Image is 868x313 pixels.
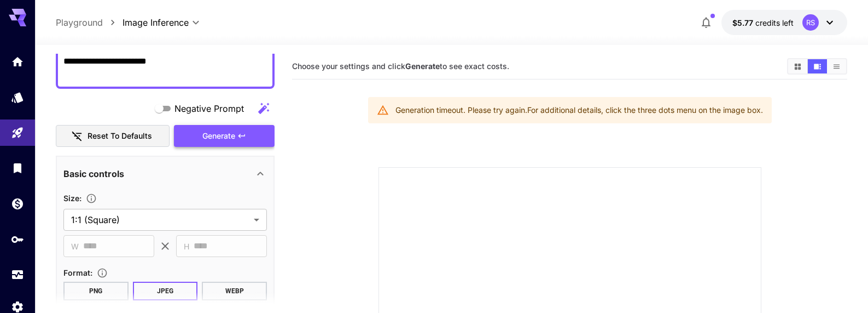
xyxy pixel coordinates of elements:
[808,59,827,73] button: Show images in video view
[63,161,267,187] div: Basic controls
[63,194,81,203] span: Size :
[11,55,24,69] div: Home
[174,125,275,147] button: Generate
[133,282,198,300] button: JPEG
[732,18,755,27] span: $5.77
[184,240,189,253] span: H
[11,268,24,282] div: Usage
[721,10,847,35] button: $5.76702RS
[56,16,103,29] a: Playground
[395,100,763,120] div: Generation timeout. Please try again. For additional details, click the three dots menu on the im...
[174,102,244,115] span: Negative Prompt
[71,213,249,226] span: 1:1 (Square)
[788,59,807,73] button: Show images in grid view
[11,197,24,210] div: Wallet
[202,129,235,143] span: Generate
[11,232,24,246] div: API Keys
[63,282,129,300] button: PNG
[56,16,123,29] nav: breadcrumb
[11,90,24,104] div: Models
[202,282,267,300] button: WEBP
[292,61,509,71] span: Choose your settings and click to see exact costs.
[11,126,24,140] div: Playground
[405,61,440,71] b: Generate
[123,16,189,29] span: Image Inference
[63,167,124,180] p: Basic controls
[787,58,847,75] div: Show images in grid viewShow images in video viewShow images in list view
[71,240,79,253] span: W
[755,18,794,27] span: credits left
[81,193,101,204] button: Adjust the dimensions of the generated image by specifying its width and height in pixels, or sel...
[92,268,112,278] button: Choose the file format for the output image.
[827,59,846,73] button: Show images in list view
[11,161,24,175] div: Library
[732,17,794,29] div: $5.76702
[63,268,92,277] span: Format :
[56,125,170,147] button: Reset to defaults
[813,260,868,313] iframe: Chat Widget
[802,14,819,31] div: RS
